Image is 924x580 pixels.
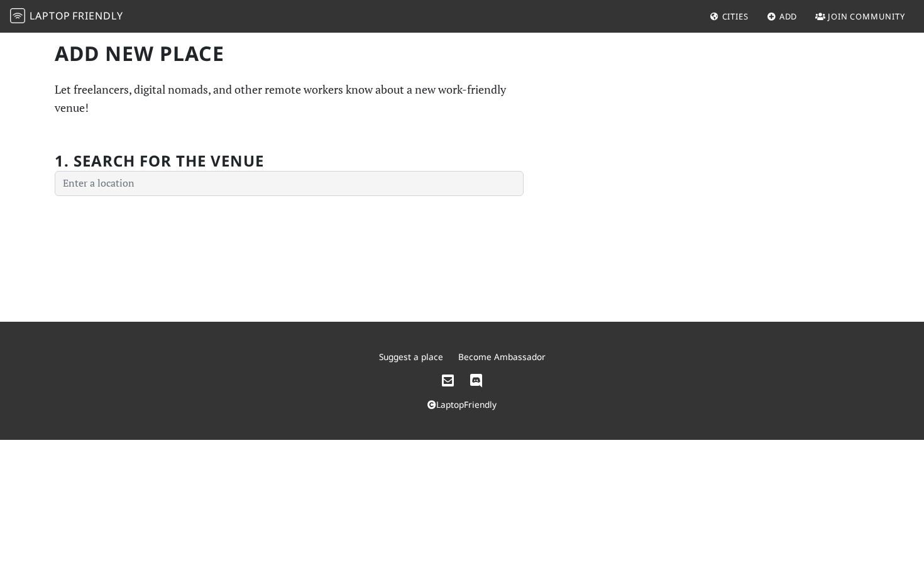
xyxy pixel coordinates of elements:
a: LaptopFriendly [427,398,497,410]
h2: 1. Search for the venue [55,152,264,170]
p: Let freelancers, digital nomads, and other remote workers know about a new work-friendly venue! [55,80,524,117]
a: Become Ambassador [458,351,546,363]
a: Suggest a place [379,351,443,363]
span: Laptop [30,9,70,23]
a: Add [762,5,803,28]
span: Add [779,11,798,22]
a: LaptopFriendly LaptopFriendly [10,6,123,28]
img: LaptopFriendly [10,8,25,23]
label: If you are a human, ignore this field [55,137,93,246]
a: Join Community [810,5,910,28]
h1: Add new Place [55,41,524,65]
span: Friendly [72,9,123,23]
span: Join Community [828,11,905,22]
a: Cities [705,5,754,28]
span: Cities [722,11,749,22]
input: Enter a location [55,171,524,196]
